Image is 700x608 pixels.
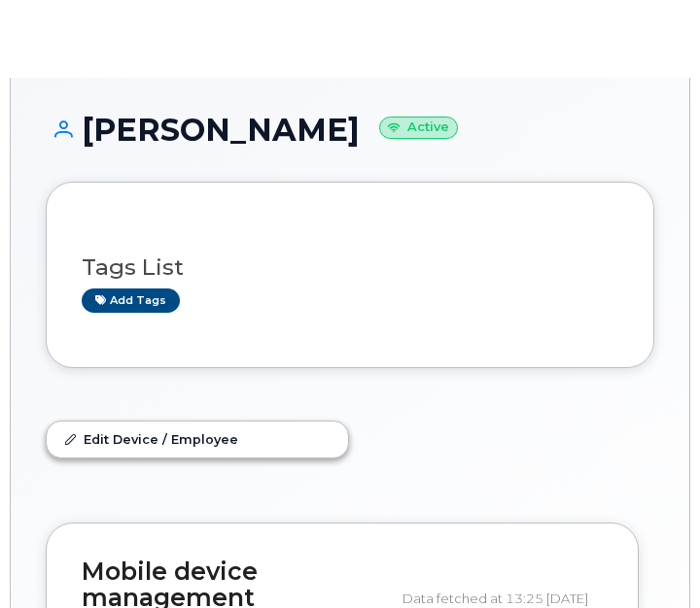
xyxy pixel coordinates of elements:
a: Edit Device / Employee [47,422,348,456]
a: Add tags [82,288,180,313]
h3: Tags List [82,255,618,280]
small: Active [379,117,458,139]
h1: [PERSON_NAME] [46,113,654,147]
